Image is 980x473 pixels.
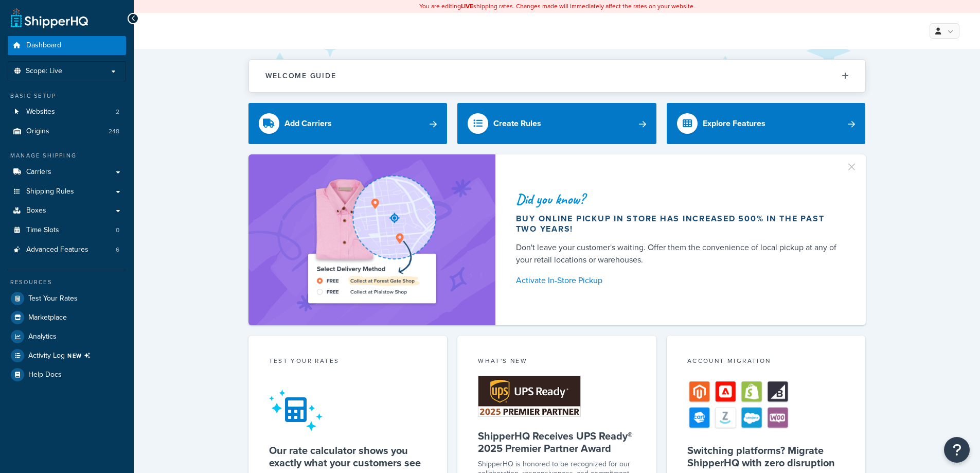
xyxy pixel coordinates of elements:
span: Origins [26,127,49,136]
a: Create Rules [457,103,656,144]
div: What's New [478,356,636,368]
a: Help Docs [8,365,126,384]
div: Don't leave your customer's waiting. Offer them the convenience of local pickup at any of your re... [516,241,841,266]
button: Welcome Guide [249,60,865,92]
span: 248 [109,127,119,136]
span: Activity Log [28,349,95,362]
h5: ShipperHQ Receives UPS Ready® 2025 Premier Partner Award [478,430,636,454]
a: Explore Features [667,103,866,144]
div: Test your rates [269,356,427,368]
a: Add Carriers [248,103,448,144]
a: Carriers [8,163,126,182]
span: Analytics [28,332,57,341]
h5: Switching platforms? Migrate ShipperHQ with zero disruption [687,444,845,469]
span: Dashboard [26,41,61,50]
a: Websites2 [8,102,126,121]
a: Advanced Features6 [8,240,126,259]
div: Create Rules [493,116,541,131]
span: Shipping Rules [26,187,74,196]
span: Carriers [26,168,51,177]
div: Resources [8,278,126,287]
div: Manage Shipping [8,151,126,160]
span: Test Your Rates [28,294,78,303]
a: Dashboard [8,36,126,55]
span: Scope: Live [26,67,62,76]
a: Shipping Rules [8,182,126,201]
b: LIVE [461,2,473,11]
a: Origins248 [8,122,126,141]
a: Marketplace [8,308,126,327]
div: Add Carriers [284,116,332,131]
a: Boxes [8,201,126,220]
a: Analytics [8,327,126,346]
li: Time Slots [8,221,126,240]
span: NEW [67,352,95,360]
li: Origins [8,122,126,141]
span: 6 [116,246,119,254]
li: Websites [8,102,126,121]
span: 2 [116,108,119,116]
a: Test Your Rates [8,289,126,308]
div: Did you know? [516,192,841,206]
li: [object Object] [8,346,126,365]
div: Basic Setup [8,92,126,100]
li: Advanced Features [8,240,126,259]
a: Time Slots0 [8,221,126,240]
span: 0 [116,226,119,235]
span: Help Docs [28,371,62,379]
span: Marketplace [28,313,67,322]
a: Activity LogNEW [8,346,126,365]
img: ad-shirt-map-b0359fc47e01cab431d101c4b569394f6a03f54285957d908178d52f29eb9668.png [279,170,465,310]
a: Activate In-Store Pickup [516,273,841,288]
div: Explore Features [703,116,765,131]
span: Advanced Features [26,246,88,254]
h5: Our rate calculator shows you exactly what your customers see [269,444,427,469]
span: Websites [26,108,55,116]
button: Open Resource Center [944,437,970,463]
span: Boxes [26,206,46,215]
div: Buy online pickup in store has increased 500% in the past two years! [516,214,841,234]
span: Time Slots [26,226,59,235]
h2: Welcome Guide [265,72,336,80]
div: Account Migration [687,356,845,368]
